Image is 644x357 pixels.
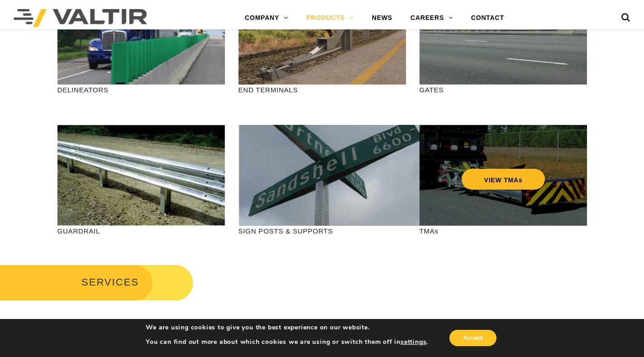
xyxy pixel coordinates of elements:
a: CONTACT [462,9,513,27]
p: GATES [420,85,587,95]
img: Valtir [14,9,147,27]
button: Accept [449,330,496,346]
p: SIGN POSTS & SUPPORTS [239,226,406,236]
button: settings [401,338,426,346]
p: TMAs [420,226,587,236]
a: NEWS [363,9,401,27]
p: END TERMINALS [239,85,406,95]
a: PRODUCTS [297,9,363,27]
p: You can find out more about which cookies we are using or switch them off in . [146,338,428,346]
a: CAREERS [401,9,462,27]
a: COMPANY [236,9,297,27]
p: GUARDRAIL [57,226,225,236]
p: We are using cookies to give you the best experience on our website. [146,324,428,332]
a: VIEW TMAs [461,169,545,190]
p: DELINEATORS [57,85,225,95]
